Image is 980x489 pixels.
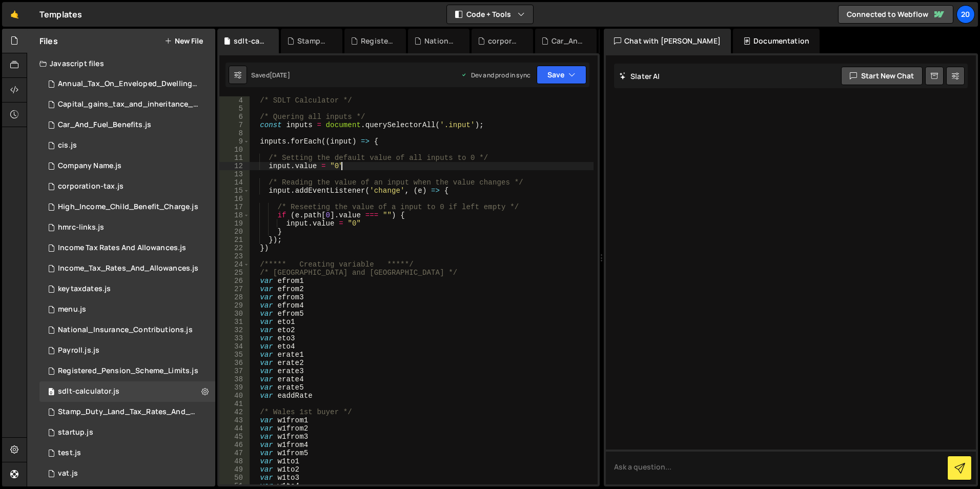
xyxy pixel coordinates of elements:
[219,269,250,277] div: 25
[219,310,250,318] div: 30
[219,228,250,236] div: 20
[219,260,250,269] div: 24
[39,422,215,443] div: 6592/31478.js
[219,105,250,113] div: 5
[27,53,215,74] div: Javascript files
[39,35,58,47] h2: Files
[219,146,250,154] div: 10
[2,2,27,27] a: 🤙
[39,8,82,21] div: Templates
[39,320,215,340] div: 6592/31487.js
[58,305,86,314] div: menu.js
[48,389,54,397] span: 0
[39,258,218,279] div: 6592/31488.js
[58,243,186,253] div: Income Tax Rates And Allowances.js
[39,74,219,94] div: 6592/31492.js
[39,176,215,197] div: 6592/31483.js
[58,428,93,437] div: startup.js
[234,36,267,46] div: sdlt-calculator.js
[58,325,193,335] div: National_Insurance_Contributions.js
[219,113,250,121] div: 6
[361,36,394,46] div: Registered_Pension_Scheme_Limits.js
[39,279,215,299] div: 6592/31480.js
[58,120,151,130] div: Car_And_Fuel_Benefits.js
[251,71,290,79] div: Saved
[39,197,218,217] div: 6592/31489.js
[219,96,250,105] div: 4
[39,238,215,258] div: 6592/12690.js
[219,318,250,326] div: 31
[39,299,215,320] div: 6592/31479.js
[841,67,923,85] button: Start new chat
[219,400,250,408] div: 41
[58,182,124,191] div: corporation-tax.js
[219,121,250,129] div: 7
[219,326,250,334] div: 32
[58,469,78,478] div: vat.js
[956,5,975,24] a: 20
[219,334,250,342] div: 33
[219,293,250,301] div: 28
[39,156,215,176] div: 6592/39631.js
[219,129,250,137] div: 8
[219,457,250,465] div: 48
[219,474,250,482] div: 50
[58,100,199,109] div: Capital_gains_tax_and_inheritance_tax_rates.js
[58,264,198,273] div: Income_Tax_Rates_And_Allowances.js
[58,346,99,355] div: Payroll.js.js
[219,187,250,195] div: 15
[219,252,250,260] div: 23
[219,195,250,203] div: 16
[39,443,215,463] div: 6592/35154.js
[58,407,199,417] div: Stamp_Duty_Land_Tax_Rates_And_Bandings.js
[58,284,111,294] div: keytaxdates.js
[58,202,198,212] div: High_Income_Child_Benefit_Charge.js
[219,277,250,285] div: 26
[297,36,330,46] div: Stamp_Duty_Land_Tax_Rates_And_Bandings.js
[270,71,290,79] div: [DATE]
[219,244,250,252] div: 22
[537,66,586,84] button: Save
[219,416,250,424] div: 43
[219,375,250,383] div: 38
[424,36,457,46] div: National_Insurance_Contributions.js
[219,342,250,351] div: 34
[39,361,218,381] div: 6592/31486.js
[619,71,660,81] h2: Slater AI
[219,137,250,146] div: 9
[219,367,250,375] div: 37
[58,387,119,396] div: sdlt-calculator.js
[219,178,250,187] div: 14
[219,219,250,228] div: 19
[219,441,250,449] div: 46
[58,223,104,232] div: hmrc-links.js
[219,211,250,219] div: 18
[39,463,215,484] div: 6592/32232.js
[604,29,731,53] div: Chat with [PERSON_NAME]
[447,5,533,24] button: Code + Tools
[39,381,215,402] div: 6592/31481.js
[219,236,250,244] div: 21
[58,141,77,150] div: cis.js
[219,154,250,162] div: 11
[219,392,250,400] div: 40
[39,94,219,115] div: 6592/31491.js
[39,135,215,156] div: 6592/31484.js
[165,37,203,45] button: New File
[39,402,219,422] div: 6592/31485.js
[838,5,953,24] a: Connected to Webflow
[39,217,215,238] div: 6592/31482.js
[219,433,250,441] div: 45
[219,162,250,170] div: 12
[219,449,250,457] div: 47
[219,351,250,359] div: 35
[219,170,250,178] div: 13
[39,115,215,135] div: 6592/31490.js
[58,79,199,89] div: Annual_Tax_On_Enveloped_Dwellings_Rates.js
[219,465,250,474] div: 49
[58,449,81,458] div: test.js
[552,36,584,46] div: Car_And_Fuel_Benefits.js
[58,161,121,171] div: Company Name.js
[58,366,198,376] div: Registered_Pension_Scheme_Limits.js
